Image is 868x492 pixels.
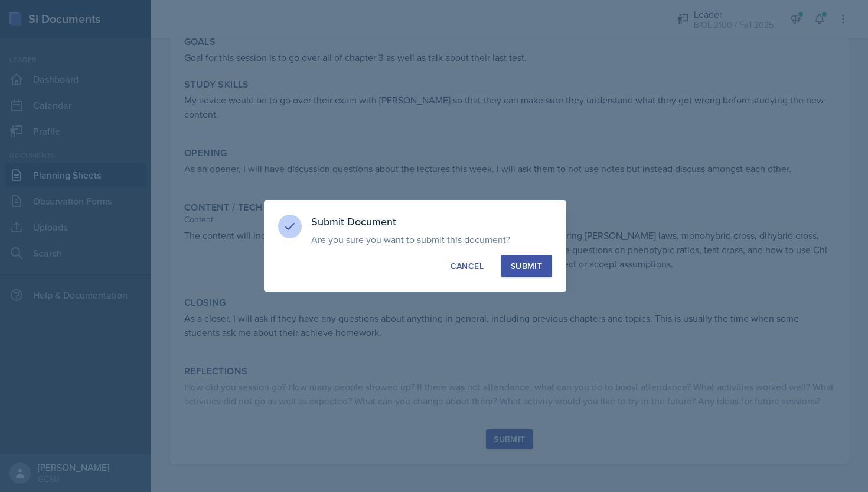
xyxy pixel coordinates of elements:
button: Cancel [440,255,494,277]
button: Submit [501,255,552,277]
div: Submit [511,260,542,272]
div: Cancel [451,260,484,272]
h3: Submit Document [311,215,552,229]
p: Are you sure you want to submit this document? [311,234,552,245]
